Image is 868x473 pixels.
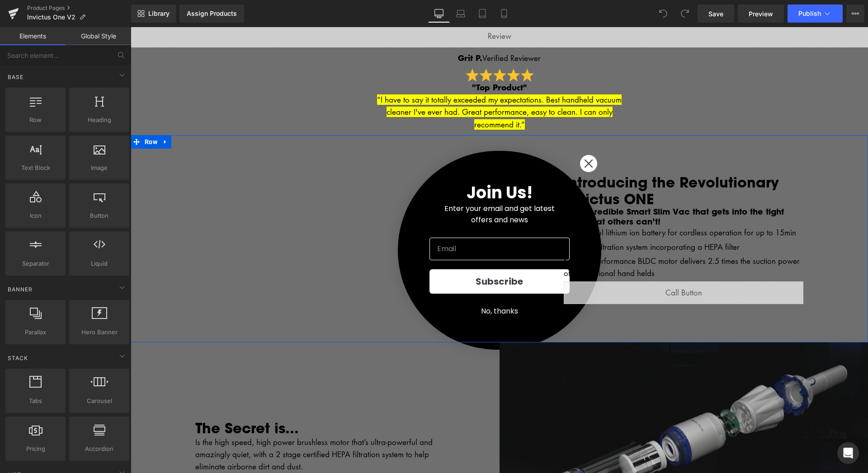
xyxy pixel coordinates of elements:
span: Base [7,73,24,81]
span: Carousel [72,396,127,406]
a: Tablet [472,5,493,23]
a: Global Style [66,27,131,45]
span: Preview [749,9,773,19]
div: Open Intercom Messenger [837,442,859,464]
span: Row [8,115,63,125]
span: Publish [798,10,821,17]
b: Grit P. [327,25,352,37]
a: New Library [131,5,176,23]
p: Verified Reviewer [240,25,498,37]
span: Tabs [8,396,63,406]
span: Separator [8,259,63,268]
span: Parallax [8,328,63,337]
span: Hero Banner [72,328,127,337]
span: Save [708,9,723,19]
div: Assign Products [187,10,237,17]
button: Redo [676,5,694,23]
span: “I have to say it totally exceeded my expectations. Best handheld vacuum cleaner I've ever had. G... [246,67,491,102]
span: Button [72,211,127,220]
li: High performance BLDC motor delivers 2.5 times the suction power of conventional hand helds [433,228,673,252]
span: Invictus One V2 [27,14,75,21]
button: Publish [788,5,843,23]
a: Preview [738,5,784,23]
span: Text Block [8,163,63,173]
a: Desktop [428,5,450,23]
span: Accordion [72,444,127,454]
span: Image [72,163,127,173]
span: Banner [7,285,33,294]
a: Product Pages [27,5,131,12]
li: Powerful lithium ion battery for cordless operation for up to 15min [433,199,673,211]
span: Heading [72,115,127,125]
span: Stack [7,354,29,362]
button: More [846,5,864,23]
span: Pricing [8,444,63,454]
span: Library [148,9,170,18]
span: Row [12,108,29,122]
h2: Introducing the Revolutionary Invictus ONE [433,146,673,180]
a: Laptop [450,5,472,23]
p: Is the high speed, high power brushless motor that’s ultra-powerful and amazingly quiet, with a 2... [65,409,304,446]
b: "Top Product" [341,54,396,66]
a: Expand / Collapse [29,108,41,122]
li: 2 fold filtration system incorporating a HEPA filter [433,214,673,226]
span: Liquid [72,259,127,268]
button: Undo [654,5,672,23]
h2: The Secret is... [65,392,304,409]
a: Mobile [493,5,515,23]
span: Icon [8,211,63,220]
h4: The Incredible Smart Slim Vac that gets into the tight spots that others can’t! [433,180,673,199]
